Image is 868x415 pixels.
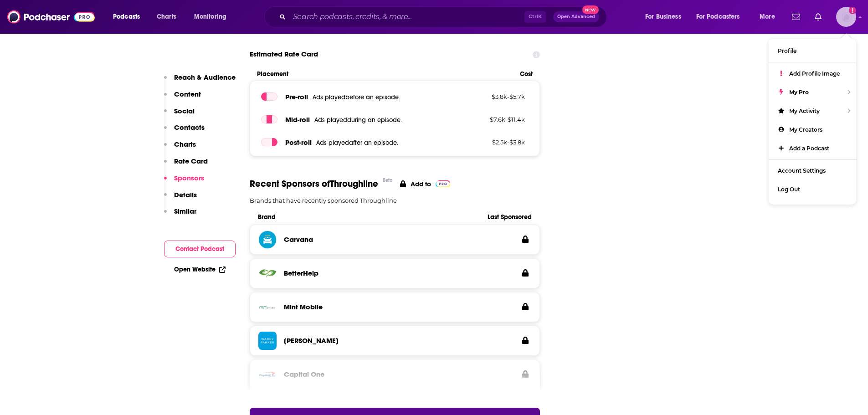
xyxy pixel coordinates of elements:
[849,7,856,14] svg: Add a profile image
[778,186,800,193] span: Log Out
[557,15,595,19] span: Open Advanced
[164,174,204,190] button: Sponsors
[285,92,308,101] span: Pre -roll
[811,9,825,25] a: Show notifications dropdown
[174,174,204,182] p: Sponsors
[313,93,400,101] span: Ads played before an episode .
[7,8,95,26] img: Podchaser - Follow, Share and Rate Podcasts
[436,180,451,187] img: Pro Logo
[789,108,820,114] span: My Activity
[466,93,525,100] p: $ 3.8k - $ 5.7k
[258,298,277,316] img: Mint Mobile logo
[285,138,312,147] span: Post -roll
[411,180,431,188] p: Add to
[164,123,205,140] button: Contacts
[553,11,599,22] button: Open AdvancedNew
[194,10,226,23] span: Monitoring
[789,70,840,77] span: Add Profile Image
[164,207,196,224] button: Similar
[174,73,236,82] p: Reach & Audience
[174,140,196,149] p: Charts
[778,47,796,54] span: Profile
[639,10,693,24] button: open menu
[164,107,195,123] button: Social
[107,10,152,24] button: open menu
[769,39,856,205] ul: Show profile menu
[164,140,196,157] button: Charts
[769,41,856,60] a: Profile
[316,139,398,147] span: Ads played after an episode .
[258,332,277,350] img: Warby Parker logo
[383,177,393,183] div: Beta
[314,116,402,124] span: Ads played during an episode .
[174,123,205,132] p: Contacts
[257,70,513,78] span: Placement
[769,120,856,139] a: My Creators
[273,6,616,27] div: Search podcasts, credits, & more...
[769,64,856,83] a: Add Profile Image
[466,116,525,123] p: $ 7.6k - $ 11.4k
[164,190,197,207] button: Details
[645,10,681,23] span: For Business
[284,336,339,345] h3: [PERSON_NAME]
[157,10,176,23] span: Charts
[250,46,318,63] span: Estimated Rate Card
[400,178,451,190] a: Add to
[696,10,740,23] span: For Podcasters
[174,90,201,98] p: Content
[164,73,236,90] button: Reach & Audience
[582,5,599,14] span: New
[174,207,196,215] p: Similar
[250,178,378,190] span: Recent Sponsors of Throughline
[524,11,546,23] span: Ctrl K
[289,10,524,24] input: Search podcasts, credits, & more...
[250,197,540,204] p: Brands that have recently sponsored Throughline
[258,231,277,249] img: Carvana logo
[769,139,856,158] a: Add a Podcast
[174,266,226,273] a: Open Website
[836,7,856,27] span: Logged in as gabrielle.gantz
[789,145,829,152] span: Add a Podcast
[284,302,323,311] h3: Mint Mobile
[836,7,856,27] button: Show profile menu
[164,157,208,174] button: Rate Card
[174,190,197,199] p: Details
[164,241,236,257] button: Contact Podcast
[789,89,809,96] span: My Pro
[836,7,856,27] img: User Profile
[789,126,822,133] span: My Creators
[164,90,201,107] button: Content
[788,9,804,25] a: Show notifications dropdown
[113,10,140,23] span: Podcasts
[760,10,775,23] span: More
[174,107,195,115] p: Social
[473,213,532,221] span: Last Sponsored
[174,157,208,165] p: Rate Card
[258,264,277,282] img: BetterHelp logo
[285,115,310,124] span: Mid -roll
[151,10,182,24] a: Charts
[258,213,473,221] span: Brand
[769,161,856,180] a: Account Settings
[753,10,786,24] button: open menu
[466,138,525,146] p: $ 2.5k - $ 3.8k
[690,10,753,24] button: open menu
[284,235,313,244] h3: Carvana
[778,167,826,174] span: Account Settings
[520,70,533,78] span: Cost
[188,10,238,24] button: open menu
[284,269,318,277] h3: BetterHelp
